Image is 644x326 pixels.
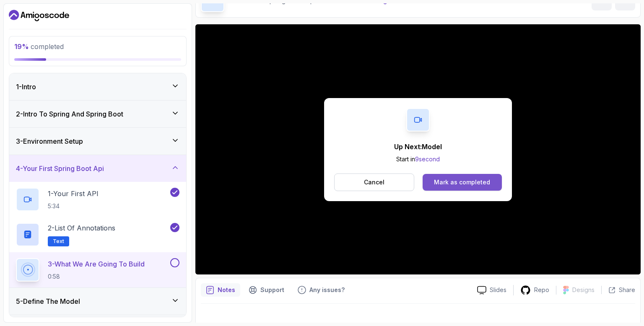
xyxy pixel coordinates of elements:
span: completed [14,42,64,51]
p: Up Next: Model [394,142,442,152]
p: Slides [490,286,506,294]
p: 5:34 [48,202,99,210]
p: Any issues? [309,286,345,294]
button: 5-Define The Model [9,288,186,315]
div: Mark as completed [434,178,490,186]
button: Cancel [334,173,414,191]
button: Feedback button [293,283,350,297]
p: Cancel [364,178,384,186]
h3: 5 - Define The Model [16,296,80,306]
button: Mark as completed [423,174,502,191]
button: 2-Intro To Spring And Spring Boot [9,101,186,127]
p: 0:58 [48,272,145,281]
h3: 3 - Environment Setup [16,136,83,146]
button: Support button [244,283,289,297]
button: 3-What We Are Going To Build0:58 [16,258,179,282]
button: 1-Intro [9,73,186,100]
h3: 4 - Your First Spring Boot Api [16,163,104,173]
p: Share [619,286,635,294]
button: 1-Your First API5:34 [16,188,179,211]
span: 19 % [14,42,29,51]
a: Repo [514,285,556,295]
p: Support [260,286,284,294]
button: 2-List of AnnotationsText [16,223,179,246]
button: Share [601,286,635,294]
p: Designs [572,286,595,294]
p: 3 - What We Are Going To Build [48,259,145,269]
span: Text [53,238,64,245]
a: Dashboard [9,9,69,22]
p: Start in [394,155,442,163]
h3: 1 - Intro [16,82,36,92]
span: 9 second [415,155,440,163]
h3: 2 - Intro To Spring And Spring Boot [16,109,123,119]
button: notes button [201,283,240,297]
iframe: 2 - What We Are Going To Build [195,24,641,274]
p: 2 - List of Annotations [48,223,115,233]
p: 1 - Your First API [48,189,99,199]
p: Repo [534,286,549,294]
p: Notes [218,286,235,294]
button: 4-Your First Spring Boot Api [9,155,186,182]
a: Slides [470,286,513,295]
button: 3-Environment Setup [9,128,186,155]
